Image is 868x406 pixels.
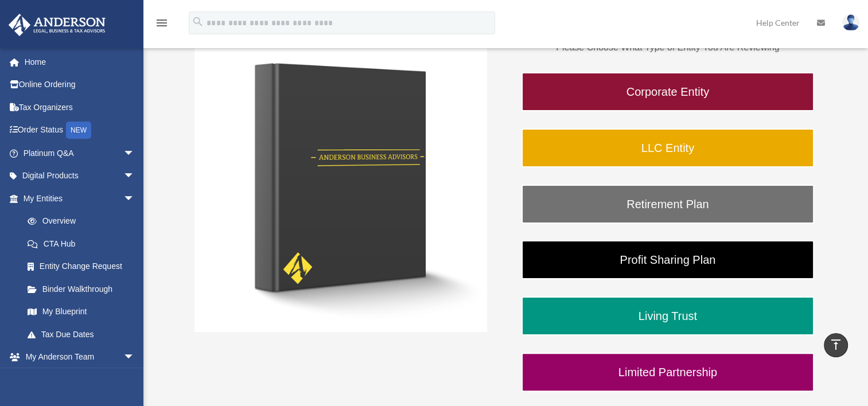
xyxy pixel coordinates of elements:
a: Corporate Entity [521,72,814,111]
i: menu [155,16,169,30]
span: arrow_drop_down [123,187,146,210]
a: Living Trust [521,296,814,335]
a: Binder Walkthrough [16,278,146,300]
a: Tax Due Dates [16,323,152,346]
span: arrow_drop_down [123,142,146,165]
span: arrow_drop_down [123,165,146,188]
a: Limited Partnership [521,353,814,392]
a: vertical_align_top [824,333,848,357]
img: Anderson Advisors Platinum Portal [5,14,109,36]
a: My Blueprint [16,300,152,323]
a: Tax Organizers [8,96,152,119]
i: search [192,15,204,28]
a: Home [8,50,152,73]
span: arrow_drop_down [123,346,146,369]
a: Overview [16,210,152,233]
a: My Entitiesarrow_drop_down [8,187,152,210]
img: User Pic [842,14,859,31]
a: Order StatusNEW [8,119,152,142]
a: My Anderson Teamarrow_drop_down [8,346,152,369]
a: Profit Sharing Plan [521,240,814,279]
a: Online Ordering [8,73,152,96]
div: NEW [66,122,91,139]
a: menu [155,20,169,30]
a: Entity Change Request [16,255,152,278]
a: CTA Hub [16,232,152,255]
a: Platinum Q&Aarrow_drop_down [8,142,152,165]
a: LLC Entity [521,128,814,167]
i: vertical_align_top [829,338,843,352]
a: Digital Productsarrow_drop_down [8,165,152,188]
a: Retirement Plan [521,185,814,224]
